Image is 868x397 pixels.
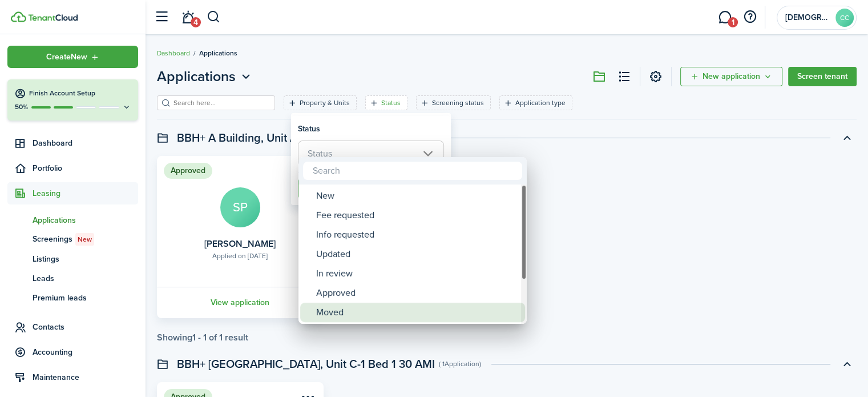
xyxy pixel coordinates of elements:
div: In review [316,264,518,283]
div: Info requested [316,225,518,244]
div: Moved [316,303,518,322]
div: Approved [316,283,518,303]
div: New [316,186,518,206]
div: Fee requested [316,206,518,225]
div: Updated [316,244,518,264]
input: Search [303,162,522,180]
